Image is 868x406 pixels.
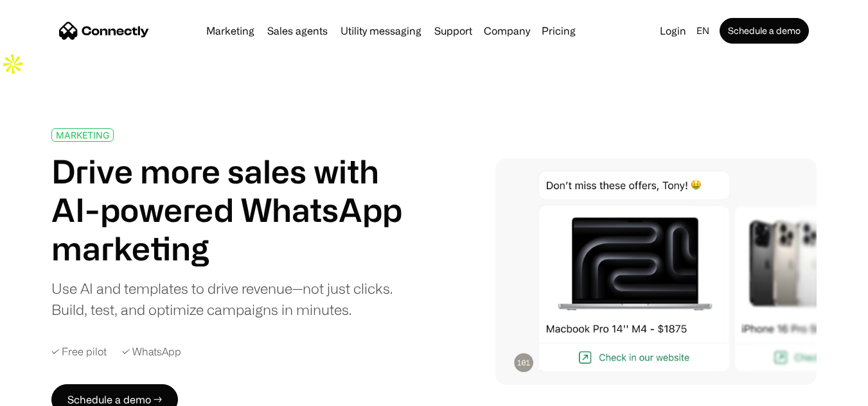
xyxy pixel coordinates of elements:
a: home [59,21,149,40]
a: Login [655,22,691,40]
a: Schedule a demo [720,18,809,44]
div: ✓ WhatsApp [122,346,181,358]
a: Sales agents [262,26,333,36]
div: ✓ Free pilot [51,346,107,358]
div: Company [484,22,530,40]
div: Use AI and templates to drive revenue—not just clicks. Build, test, and optimize campaigns in min... [51,278,429,320]
div: Company [480,22,534,40]
aside: Language selected: English [13,382,77,402]
a: Utility messaging [335,26,427,36]
div: en [691,22,717,40]
a: Support [429,26,477,36]
h1: Drive more sales with AI-powered WhatsApp marketing [51,152,429,267]
div: MARKETING [56,130,109,140]
ul: Language list [26,384,77,402]
a: Marketing [201,26,260,36]
div: en [696,22,709,40]
a: Pricing [536,26,581,36]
